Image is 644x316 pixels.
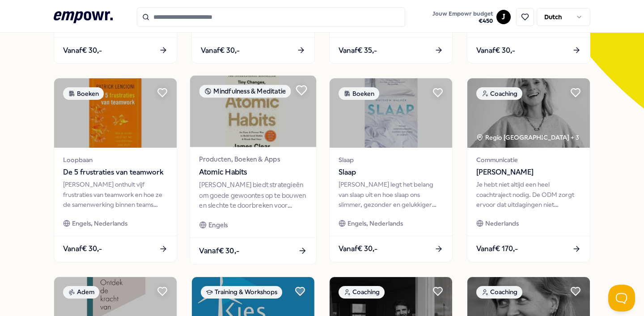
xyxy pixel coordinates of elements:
img: package image [330,78,452,148]
button: Jouw Empowr budget€450 [431,9,495,26]
div: Mindfulness & Meditatie [199,85,291,98]
span: Vanaf € 30,- [476,45,515,56]
button: J [496,10,511,24]
a: package imageMindfulness & MeditatieProducten, Boeken & AppsAtomic Habits[PERSON_NAME] biedt stra... [190,75,317,265]
span: Jouw Empowr budget [432,10,493,17]
span: Vanaf € 30,- [63,243,102,255]
div: Boeken [339,87,379,100]
div: Adem [63,286,99,299]
div: Training & Workshops [201,286,282,299]
span: [PERSON_NAME] [476,167,581,178]
span: Engels, Nederlands [72,218,127,228]
span: € 450 [432,17,493,25]
input: Search for products, categories or subcategories [137,7,405,27]
span: Communicatie [476,155,581,165]
span: Vanaf € 30,- [63,45,102,56]
span: Vanaf € 30,- [201,45,240,56]
div: [PERSON_NAME] legt het belang van slaap uit en hoe slaap ons slimmer, gezonder en gelukkiger maakt. [339,179,443,209]
img: package image [54,78,177,148]
span: Engels, Nederlands [347,218,403,228]
a: package imageBoekenLoopbaanDe 5 frustraties van teamwork[PERSON_NAME] onthult vijf frustraties va... [54,78,177,262]
span: Vanaf € 30,- [199,245,239,257]
div: [PERSON_NAME] onthult vijf frustraties van teamwork en hoe ze de samenwerking binnen teams sabote... [63,179,168,209]
span: Slaap [339,155,443,165]
div: Boeken [63,87,104,100]
a: Jouw Empowr budget€450 [429,8,496,26]
span: Nederlands [485,218,519,228]
span: Engels [208,220,228,230]
span: Slaap [339,167,443,178]
span: Producten, Boeken & Apps [199,154,307,165]
span: Vanaf € 170,- [476,243,518,255]
a: package imageCoachingRegio [GEOGRAPHIC_DATA] + 3Communicatie[PERSON_NAME]Je hebt niet altijd een ... [467,78,590,262]
span: Loopbaan [63,155,168,165]
span: Vanaf € 35,- [339,45,377,56]
img: package image [190,76,316,147]
div: Je hebt niet altijd een heel coachtraject nodig. De ODM zorgt ervoor dat uitdagingen niet complex... [476,179,581,209]
div: Regio [GEOGRAPHIC_DATA] + 3 [476,132,579,142]
div: Coaching [476,286,522,299]
span: Atomic Habits [199,167,307,178]
div: Coaching [339,286,385,299]
a: package imageBoekenSlaapSlaap[PERSON_NAME] legt het belang van slaap uit en hoe slaap ons slimmer... [329,78,453,262]
span: De 5 frustraties van teamwork [63,167,168,178]
img: package image [467,78,590,148]
div: [PERSON_NAME] biedt strategieën om goede gewoontes op te bouwen en slechte te doorbreken voor opm... [199,180,307,211]
iframe: Help Scout Beacon - Open [608,285,635,312]
span: Vanaf € 30,- [339,243,377,255]
div: Coaching [476,87,522,100]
